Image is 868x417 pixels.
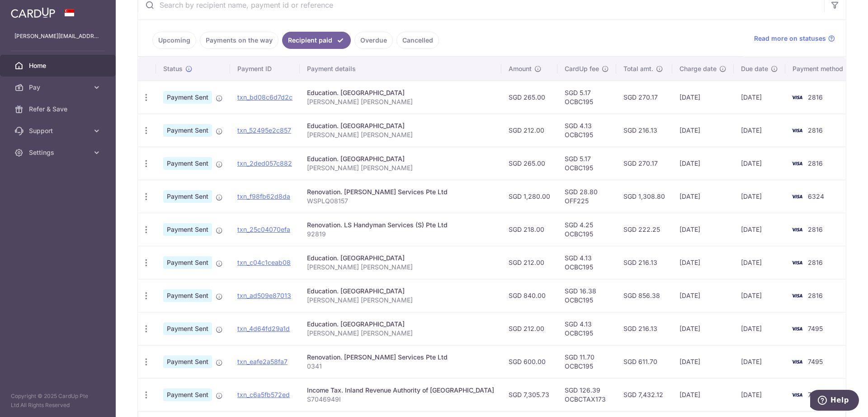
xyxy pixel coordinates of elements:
p: [PERSON_NAME] [PERSON_NAME] [307,329,494,338]
td: [DATE] [672,114,734,147]
td: SGD 265.00 [501,147,557,180]
span: Payment Sent [163,256,212,269]
span: Payment Sent [163,91,212,104]
td: [DATE] [734,81,785,114]
span: Refer & Save [29,105,89,114]
img: Bank Card [788,356,806,367]
p: [PERSON_NAME] [PERSON_NAME] [307,130,494,139]
div: Education. [GEOGRAPHIC_DATA] [307,88,494,97]
span: 2816 [808,225,823,233]
td: SGD 212.00 [501,246,557,279]
td: SGD 600.00 [501,345,557,378]
p: [PERSON_NAME][EMAIL_ADDRESS][DOMAIN_NAME] [14,32,101,41]
div: Education. [GEOGRAPHIC_DATA] [307,287,494,296]
td: SGD 222.25 [616,213,672,246]
td: [DATE] [734,279,785,312]
a: Payments on the way [200,32,278,49]
div: Education. [GEOGRAPHIC_DATA] [307,121,494,130]
td: SGD 11.70 OCBC195 [557,345,616,378]
td: SGD 270.17 [616,81,672,114]
p: [PERSON_NAME] [PERSON_NAME] [307,263,494,272]
a: txn_2ded057c882 [237,159,292,167]
p: 92819 [307,230,494,239]
span: 7495 [808,325,823,332]
a: txn_25c04070efa [237,225,290,233]
td: SGD 270.17 [616,147,672,180]
div: Renovation. LS Handyman Services (S) Pte Ltd [307,220,494,230]
span: Settings [29,148,89,157]
td: [DATE] [734,180,785,213]
span: 2816 [808,292,823,299]
iframe: Opens a widget where you can find more information [810,390,859,412]
td: SGD 4.13 OCBC195 [557,312,616,345]
td: [DATE] [734,345,785,378]
img: Bank Card [788,158,806,169]
th: Payment ID [230,57,300,81]
span: 7495 [808,358,823,365]
td: SGD 7,432.12 [616,378,672,411]
th: Payment details [300,57,501,81]
p: 0341 [307,362,494,371]
td: SGD 28.80 OFF225 [557,180,616,213]
td: SGD 4.13 OCBC195 [557,246,616,279]
td: [DATE] [672,345,734,378]
span: Support [29,126,89,135]
img: Bank Card [788,323,806,334]
td: SGD 611.70 [616,345,672,378]
div: Renovation. [PERSON_NAME] Services Pte Ltd [307,353,494,362]
span: Amount [509,64,532,73]
td: [DATE] [672,246,734,279]
td: SGD 218.00 [501,213,557,246]
td: [DATE] [734,114,785,147]
td: SGD 212.00 [501,114,557,147]
span: Charge date [679,64,717,73]
span: Payment Sent [163,190,212,203]
a: Cancelled [396,32,439,49]
a: txn_f98fb62d8da [237,192,290,200]
span: 6324 [808,192,824,200]
a: Recipient paid [282,32,351,49]
p: [PERSON_NAME] [PERSON_NAME] [307,163,494,173]
span: Due date [741,64,768,73]
td: [DATE] [672,279,734,312]
div: Education. [GEOGRAPHIC_DATA] [307,320,494,329]
td: SGD 7,305.73 [501,378,557,411]
span: Payment Sent [163,124,212,137]
span: Payment Sent [163,388,212,401]
span: Read more on statuses [754,34,826,43]
img: Bank Card [788,125,806,136]
td: SGD 1,308.80 [616,180,672,213]
img: Bank Card [788,290,806,301]
span: 2816 [808,159,823,167]
th: Payment method [785,57,854,81]
td: [DATE] [734,147,785,180]
p: WSPLQ08157 [307,197,494,206]
a: Upcoming [152,32,196,49]
a: Overdue [354,32,393,49]
span: Payment Sent [163,157,212,170]
img: CardUp [11,7,55,18]
span: Payment Sent [163,289,212,302]
td: [DATE] [734,213,785,246]
p: [PERSON_NAME] [PERSON_NAME] [307,296,494,305]
a: Read more on statuses [754,34,835,43]
td: SGD 4.25 OCBC195 [557,213,616,246]
span: 2816 [808,93,823,101]
td: [DATE] [672,147,734,180]
td: [DATE] [672,81,734,114]
span: Status [163,64,183,73]
span: Payment Sent [163,223,212,236]
td: SGD 840.00 [501,279,557,312]
p: S7046949I [307,395,494,404]
img: Bank Card [788,191,806,202]
td: [DATE] [672,312,734,345]
span: 7495 [808,391,823,398]
img: Bank Card [788,257,806,268]
td: SGD 16.38 OCBC195 [557,279,616,312]
a: txn_c04c1ceab08 [237,259,291,266]
span: Payment Sent [163,322,212,335]
td: [DATE] [734,246,785,279]
a: txn_4d64fd29a1d [237,325,290,332]
td: [DATE] [672,378,734,411]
